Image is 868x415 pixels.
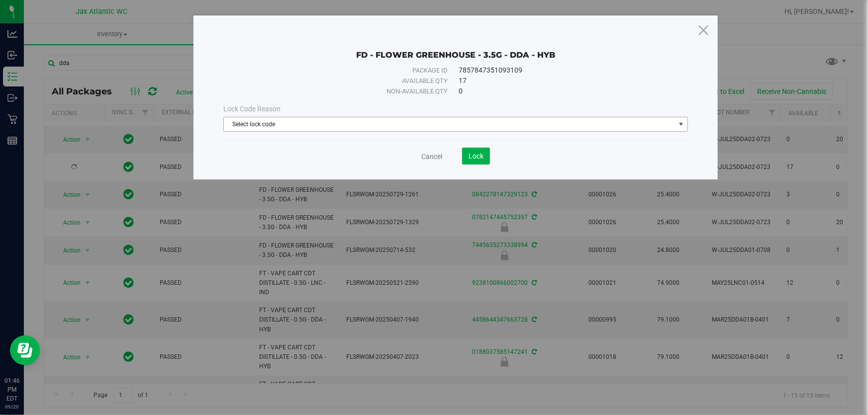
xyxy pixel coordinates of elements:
div: FD - FLOWER GREENHOUSE - 3.5G - DDA - HYB [223,35,688,60]
div: Non-available qty [244,86,448,96]
div: Package ID [244,66,448,76]
div: Available qty [244,76,448,86]
iframe: Resource center [10,335,40,365]
div: 17 [459,76,668,86]
div: 0 [459,86,668,96]
span: Lock [469,152,483,160]
span: Select lock code [224,117,675,131]
span: select [675,117,687,131]
span: Lock Code Reason [223,105,281,113]
a: Cancel [421,152,442,162]
button: Lock [462,148,490,165]
div: 7857847351093109 [459,65,668,76]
